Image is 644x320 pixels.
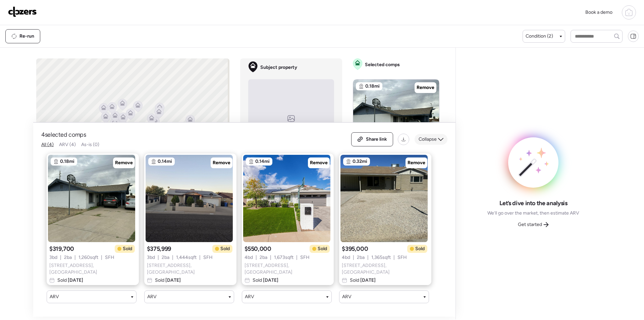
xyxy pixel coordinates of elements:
[101,254,102,261] span: |
[176,254,197,261] span: 1,444 sqft
[147,262,234,276] span: [STREET_ADDRESS] , [GEOGRAPHIC_DATA]
[393,254,395,261] span: |
[60,254,61,261] span: |
[397,254,407,261] span: SFH
[350,277,376,284] span: Sold
[256,254,257,261] span: |
[260,254,267,261] span: 2 ba
[49,254,57,261] span: 3 bd
[67,277,83,283] span: [DATE]
[366,136,387,143] span: Share link
[245,262,331,276] span: [STREET_ADDRESS] , [GEOGRAPHIC_DATA]
[41,131,86,139] span: 4 selected comps
[353,254,354,261] span: |
[365,61,400,68] span: Selected comps
[342,245,368,253] span: $395,000
[199,254,201,261] span: |
[105,254,114,261] span: SFH
[49,245,74,253] span: $319,700
[296,254,298,261] span: |
[419,136,437,143] span: Collapse
[155,277,181,284] span: Sold
[318,245,327,252] span: Sold
[310,159,328,166] span: Remove
[367,254,369,261] span: |
[81,142,99,147] span: As-is (0)
[487,210,579,217] span: We’ll go over the market, then estimate ARV
[499,199,568,207] span: Let’s dive into the analysis
[60,158,74,165] span: 0.18mi
[41,142,54,147] span: All (4)
[158,254,159,261] span: |
[162,254,169,261] span: 2 ba
[147,254,155,261] span: 3 bd
[526,33,553,40] span: Condition (2)
[158,158,172,165] span: 0.14mi
[408,159,425,166] span: Remove
[342,262,429,276] span: [STREET_ADDRESS] , [GEOGRAPHIC_DATA]
[50,293,59,300] span: ARV
[147,293,157,300] span: ARV
[371,254,391,261] span: 1,365 sqft
[255,158,270,165] span: 0.14mi
[123,245,132,252] span: Sold
[353,158,367,165] span: 0.32mi
[415,245,425,252] span: Sold
[8,6,37,17] img: Logo
[253,277,278,284] span: Sold
[365,83,380,90] span: 0.18mi
[245,293,254,300] span: ARV
[342,293,352,300] span: ARV
[518,221,542,228] span: Get started
[245,245,271,253] span: $550,000
[59,142,76,147] span: ARV (4)
[164,277,181,283] span: [DATE]
[172,254,173,261] span: |
[359,277,376,283] span: [DATE]
[357,254,365,261] span: 2 ba
[19,33,34,40] span: Re-run
[262,277,278,283] span: [DATE]
[417,84,434,91] span: Remove
[284,122,299,127] span: No image
[78,254,98,261] span: 1,260 sqft
[220,245,230,252] span: Sold
[57,277,83,284] span: Sold
[342,254,350,261] span: 4 bd
[270,254,271,261] span: |
[300,254,310,261] span: SFH
[49,262,136,276] span: [STREET_ADDRESS] , [GEOGRAPHIC_DATA]
[260,64,297,71] span: Subject property
[585,9,612,15] span: Book a demo
[274,254,293,261] span: 1,673 sqft
[74,254,76,261] span: |
[147,245,171,253] span: $375,999
[203,254,213,261] span: SFH
[245,254,253,261] span: 4 bd
[115,159,133,166] span: Remove
[213,159,230,166] span: Remove
[64,254,72,261] span: 2 ba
